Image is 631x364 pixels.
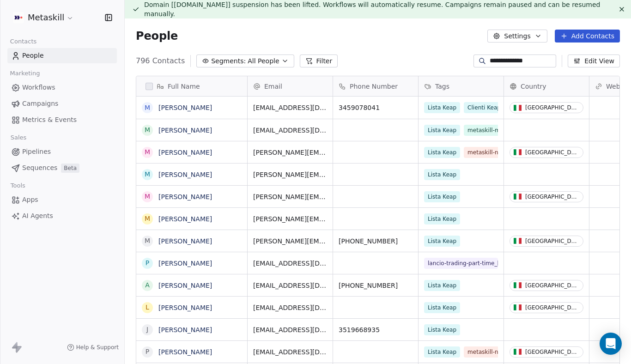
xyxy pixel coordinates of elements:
div: L [146,303,149,312]
span: Domain [[DOMAIN_NAME]] suspension has been lifted. Workflows will automatically resume. Campaigns... [144,1,601,18]
span: [PHONE_NUMBER] [339,237,413,246]
span: Contacts [6,35,41,49]
button: Add Contacts [555,30,620,42]
a: Campaigns [7,96,117,111]
span: Metrics & Events [22,115,77,125]
span: [PERSON_NAME][EMAIL_ADDRESS][DOMAIN_NAME] [253,170,327,179]
span: Lista Keap [424,125,460,136]
span: [EMAIL_ADDRESS][DOMAIN_NAME] [253,103,327,112]
div: Full Name [136,76,247,96]
span: 3459078041 [339,103,413,112]
span: Full Name [168,82,200,91]
button: Filter [300,55,338,67]
span: Pipelines [22,147,51,157]
a: [PERSON_NAME] [158,237,212,245]
span: Lista Keap [424,191,460,202]
div: M [145,192,150,201]
span: Lista Keap [424,147,460,158]
span: AI Agents [22,211,53,221]
div: P [146,347,149,357]
span: lancio-trading-part-time_[DATE] [424,258,498,269]
span: Lista Keap [424,236,460,247]
span: Help & Support [76,344,119,351]
span: [EMAIL_ADDRESS][DOMAIN_NAME] [253,303,327,312]
a: People [7,48,117,63]
span: [PERSON_NAME][EMAIL_ADDRESS][DOMAIN_NAME] [253,214,327,224]
span: Lista Keap [424,169,460,180]
div: M [145,125,150,135]
span: 796 Contacts [136,55,185,67]
span: Lista Keap [424,102,460,113]
a: [PERSON_NAME] [158,193,212,200]
div: M [145,236,150,246]
div: P [146,258,149,268]
span: Apps [22,195,38,205]
span: Country [521,82,546,91]
div: J [146,325,148,334]
a: [PERSON_NAME] [158,304,212,311]
span: Phone Number [350,82,398,91]
a: Metrics & Events [7,112,117,127]
div: [GEOGRAPHIC_DATA] [525,238,579,244]
div: [GEOGRAPHIC_DATA] [525,349,579,355]
span: People [136,29,178,43]
span: Marketing [6,67,44,80]
span: Sequences [22,163,57,173]
span: Tags [435,82,449,91]
div: [GEOGRAPHIC_DATA] [525,104,579,111]
button: Edit View [568,55,620,67]
a: [PERSON_NAME] [158,326,212,334]
span: [PERSON_NAME][EMAIL_ADDRESS][PERSON_NAME][DOMAIN_NAME] [253,192,327,201]
span: metaskill-money-premium [464,125,538,136]
span: Email [264,82,282,91]
span: Lista Keap [424,302,460,313]
span: Lista Keap [424,213,460,224]
span: Sales [6,131,30,145]
a: SequencesBeta [7,160,117,176]
button: Metaskill [11,10,76,25]
img: AVATAR%20METASKILL%20-%20Colori%20Positivo.png [13,12,24,23]
div: M [145,147,150,157]
span: Lista Keap [424,346,460,358]
span: People [22,51,44,61]
span: [PERSON_NAME][EMAIL_ADDRESS][PERSON_NAME][DOMAIN_NAME] [253,237,327,246]
span: All People [248,56,279,66]
span: Lista Keap [424,324,460,335]
div: Tags [419,76,504,96]
div: Email [248,76,333,96]
span: [PERSON_NAME][EMAIL_ADDRESS][DOMAIN_NAME] [253,148,327,157]
a: Workflows [7,80,117,95]
a: AI Agents [7,208,117,224]
div: [GEOGRAPHIC_DATA] [525,194,579,200]
span: Beta [61,164,79,173]
a: Help & Support [67,344,119,351]
span: metaskill-new-sign-up [464,147,533,158]
span: Tools [6,179,29,193]
span: Campaigns [22,99,58,109]
a: Apps [7,192,117,207]
a: [PERSON_NAME] [158,348,212,356]
div: Open Intercom Messenger [600,333,622,355]
span: [EMAIL_ADDRESS][DOMAIN_NAME] [253,259,327,268]
div: A [145,280,150,290]
a: [PERSON_NAME] [158,127,212,134]
a: [PERSON_NAME] [158,260,212,267]
span: Metaskill [28,12,64,24]
div: [GEOGRAPHIC_DATA] [525,149,579,156]
span: Segments: [211,56,246,66]
a: [PERSON_NAME] [158,282,212,289]
div: M [145,214,150,224]
span: [PHONE_NUMBER] [339,281,413,290]
a: [PERSON_NAME] [158,215,212,223]
span: [EMAIL_ADDRESS][DOMAIN_NAME] [253,281,327,290]
div: [GEOGRAPHIC_DATA] [525,304,579,311]
a: [PERSON_NAME] [158,171,212,178]
a: Pipelines [7,144,117,159]
button: Settings [487,30,547,42]
div: M [145,103,150,113]
div: M [145,170,150,179]
span: [EMAIL_ADDRESS][DOMAIN_NAME] [253,347,327,357]
span: Lista Keap [424,280,460,291]
div: Phone Number [333,76,418,96]
span: Workflows [22,83,55,92]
